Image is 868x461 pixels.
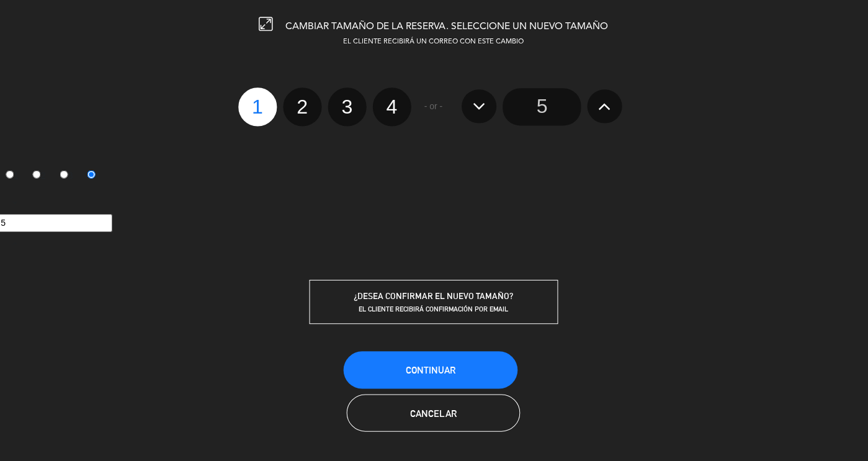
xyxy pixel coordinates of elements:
label: 4 [374,87,412,126]
label: 3 [55,165,82,186]
span: ¿DESEA CONFIRMAR EL NUEVO TAMAÑO? [354,290,514,300]
span: - or - [425,99,444,114]
input: 2 [34,170,42,178]
span: EL CLIENTE RECIBIRÁ CONFIRMACIÓN POR EMAIL [359,304,509,313]
label: 3 [329,87,367,126]
label: 4 [81,165,109,186]
span: Cancelar [411,407,457,418]
input: 3 [61,170,69,178]
input: 4 [89,170,97,178]
span: Continuar [406,364,456,375]
button: Continuar [344,351,518,388]
span: EL CLIENTE RECIBIRÁ UN CORREO CON ESTE CAMBIO [344,38,524,45]
label: 2 [27,165,55,186]
label: 1 [239,87,278,126]
button: Cancelar [347,393,521,431]
input: 1 [7,170,16,178]
label: 2 [284,87,323,126]
span: CAMBIAR TAMAÑO DE LA RESERVA. SELECCIONE UN NUEVO TAMAÑO [287,22,609,32]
